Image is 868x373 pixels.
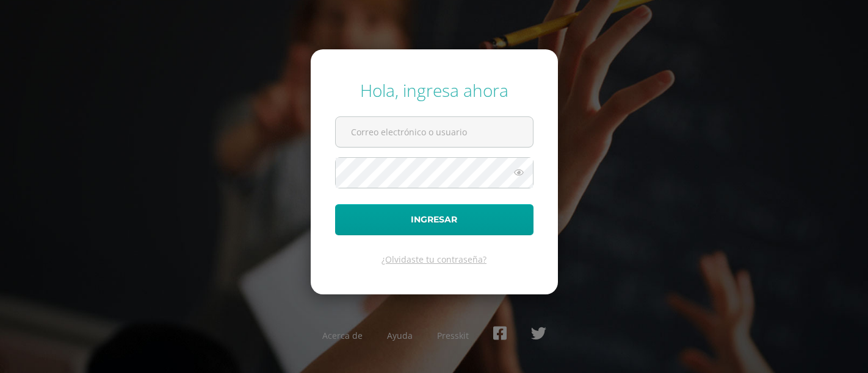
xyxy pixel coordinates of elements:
a: Presskit [437,330,469,341]
button: Ingresar [335,204,533,235]
input: Correo electrónico o usuario [336,117,533,147]
a: Acerca de [322,330,363,341]
a: ¿Olvidaste tu contraseña? [382,254,486,265]
a: Ayuda [387,330,413,341]
div: Hola, ingresa ahora [335,79,533,102]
